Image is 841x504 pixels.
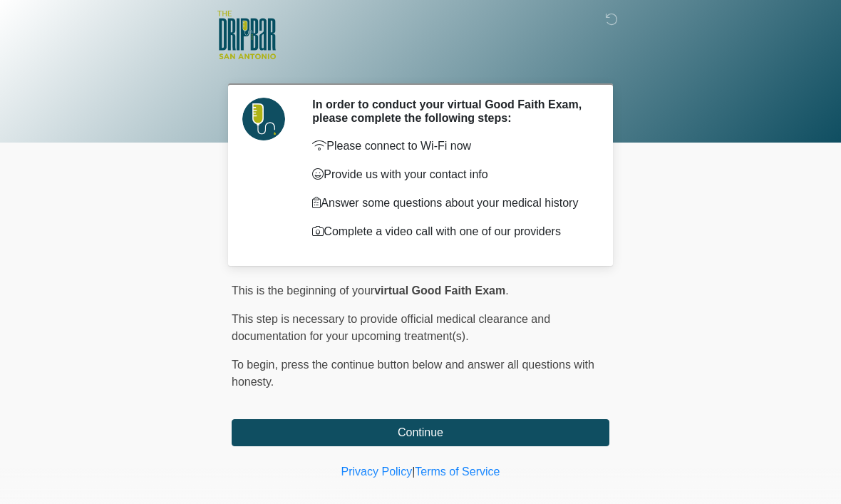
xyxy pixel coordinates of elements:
[232,313,550,342] span: This step is necessary to provide official medical clearance and documentation for your upcoming ...
[374,284,505,297] strong: virtual Good Faith Exam
[242,98,285,140] img: Agent Avatar
[232,419,609,446] button: Continue
[312,166,588,183] p: Provide us with your contact info
[412,466,415,478] a: |
[312,223,588,240] p: Complete a video call with one of our providers
[217,11,276,61] img: The DRIPBaR - San Antonio Fossil Creek Logo
[341,466,413,478] a: Privacy Policy
[232,359,281,371] span: To begin,
[232,359,594,388] span: press the continue button below and answer all questions with honesty.
[312,195,588,212] p: Answer some questions about your medical history
[415,466,500,478] a: Terms of Service
[312,98,588,125] h2: In order to conduct your virtual Good Faith Exam, please complete the following steps:
[505,284,508,297] span: .
[232,284,374,297] span: This is the beginning of your
[312,138,588,155] p: Please connect to Wi-Fi now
